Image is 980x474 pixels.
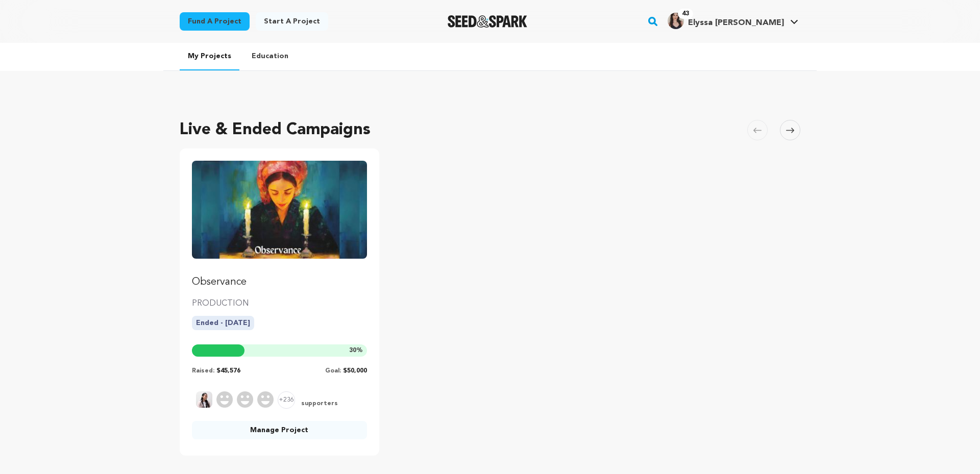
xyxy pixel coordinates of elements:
a: Seed&Spark Homepage [448,15,528,28]
img: Seed&Spark Logo Dark Mode [448,15,528,28]
a: Education [243,43,297,69]
h2: Live & Ended Campaigns [180,118,371,142]
img: Supporter Image [257,391,274,408]
a: Elyssa Nicole T.'s Profile [666,11,800,29]
a: Start a project [256,12,328,31]
p: PRODUCTION [192,297,367,310]
span: 30 [349,347,356,354]
p: Observance [192,275,367,289]
div: Elyssa Nicole T.'s Profile [668,13,784,29]
span: supporters [299,400,338,409]
a: Fund a project [180,12,250,31]
a: Manage Project [192,421,367,439]
span: 43 [678,9,693,19]
span: $50,000 [343,368,367,374]
span: % [349,346,363,355]
img: Supporter Image [196,391,212,408]
span: $45,576 [216,368,240,374]
a: My Projects [180,43,239,70]
a: Fund Observance [192,161,367,289]
img: Supporter Image [216,391,233,408]
span: Raised: [192,368,214,374]
span: Elyssa Nicole T.'s Profile [666,11,800,32]
img: 77f53ccf65bd3616.jpg [668,13,684,29]
span: +236 [278,391,295,409]
span: Elyssa [PERSON_NAME] [688,19,784,27]
img: Supporter Image [237,391,253,408]
span: Goal: [325,368,341,374]
p: Ended - [DATE] [192,316,254,330]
